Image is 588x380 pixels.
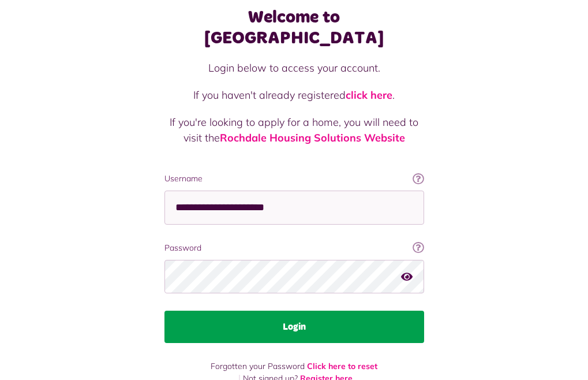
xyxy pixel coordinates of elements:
p: If you're looking to apply for a home, you will need to visit the [164,114,424,146]
h1: Welcome to [GEOGRAPHIC_DATA] [164,7,424,49]
label: Username [164,173,424,185]
a: Click here to reset [307,361,377,371]
button: Login [164,311,424,343]
p: If you haven't already registered . [164,87,424,103]
label: Password [164,242,424,254]
span: Forgotten your Password [211,361,305,371]
a: click here [346,88,392,102]
a: Rochdale Housing Solutions Website [220,131,405,144]
p: Login below to access your account. [164,60,424,76]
